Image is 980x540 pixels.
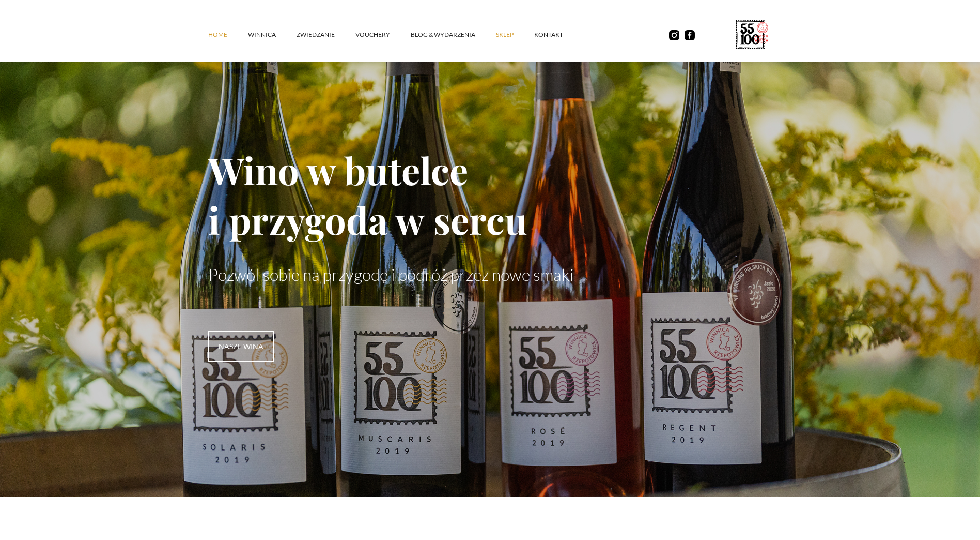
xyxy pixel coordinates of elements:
[248,19,297,50] a: winnica
[534,19,584,50] a: kontakt
[411,19,496,50] a: Blog & Wydarzenia
[208,19,248,50] a: Home
[297,19,355,50] a: ZWIEDZANIE
[208,145,772,244] h1: Wino w butelce i przygoda w sercu
[208,265,772,284] p: Pozwól sobie na przygodę i podróż przez nowe smaki
[208,331,274,362] a: nasze wina
[355,19,411,50] a: vouchery
[496,19,534,50] a: SKLEP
